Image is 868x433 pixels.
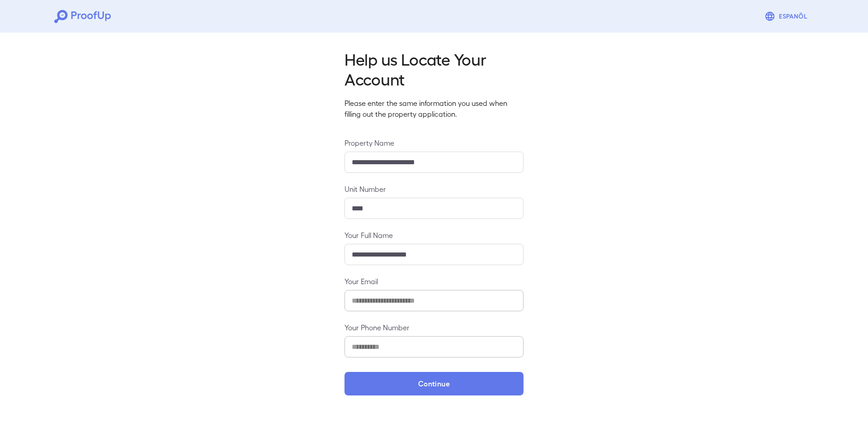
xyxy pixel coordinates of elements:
[344,184,524,194] label: Unit Number
[761,7,814,25] button: Espanõl
[344,98,524,119] p: Please enter the same information you used when filling out the property application.
[344,230,524,240] label: Your Full Name
[344,276,524,286] label: Your Email
[344,322,524,333] label: Your Phone Number
[344,372,524,395] button: Continue
[344,49,524,89] h2: Help us Locate Your Account
[344,138,524,148] label: Property Name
